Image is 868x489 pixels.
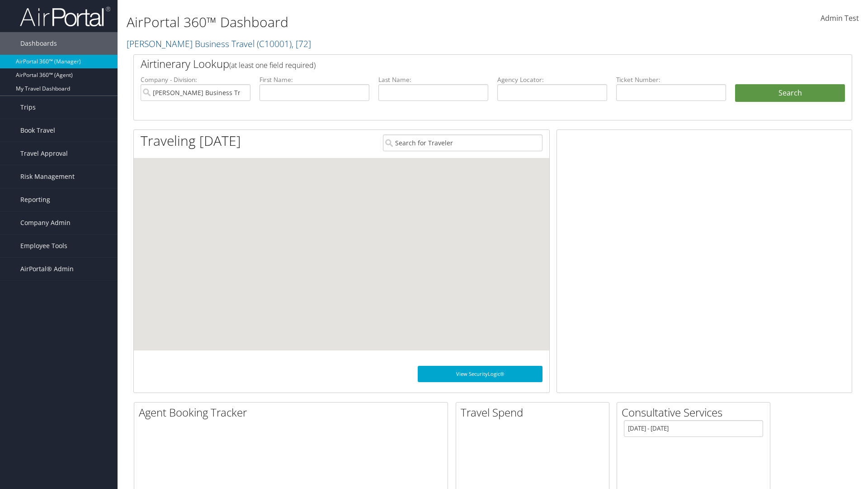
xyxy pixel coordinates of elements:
[821,13,859,23] span: Admin Test
[141,131,241,150] h1: Traveling [DATE]
[139,405,448,420] h2: Agent Booking Tracker
[20,96,36,119] span: Trips
[622,405,770,420] h2: Consultative Services
[20,258,74,280] span: AirPortal® Admin
[497,75,607,84] label: Agency Locator:
[259,75,369,84] label: First Name:
[383,134,542,151] input: Search for Traveler
[20,6,110,27] img: airportal-logo.png
[229,60,316,70] span: (at least one field required)
[20,142,68,165] span: Travel Approval
[20,119,55,142] span: Book Travel
[292,38,311,50] span: , [ 72 ]
[127,38,311,50] a: [PERSON_NAME] Business Travel
[20,32,57,55] span: Dashboards
[20,165,75,188] span: Risk Management
[461,405,609,420] h2: Travel Spend
[821,5,859,33] a: Admin Test
[141,75,250,84] label: Company - Division:
[20,235,67,257] span: Employee Tools
[127,13,615,32] h1: AirPortal 360™ Dashboard
[20,188,50,211] span: Reporting
[378,75,488,84] label: Last Name:
[418,366,542,382] a: View SecurityLogic®
[616,75,726,84] label: Ticket Number:
[141,56,785,72] h2: Airtinerary Lookup
[20,211,71,234] span: Company Admin
[735,84,845,102] button: Search
[257,38,292,50] span: ( C10001 )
